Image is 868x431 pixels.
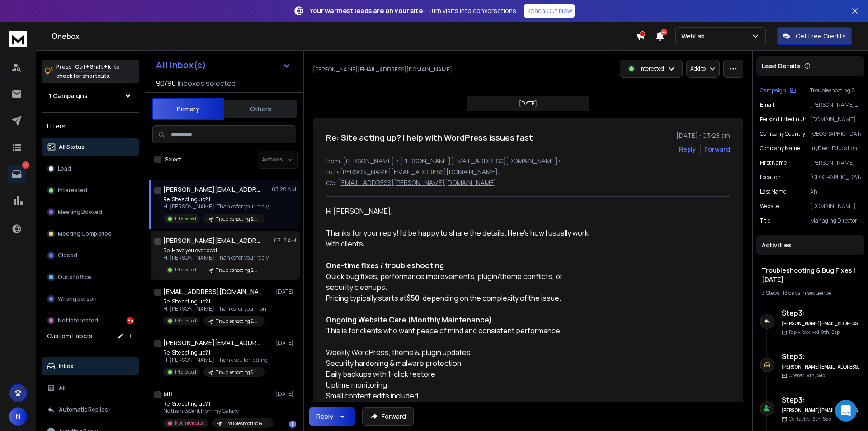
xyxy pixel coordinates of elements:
[679,145,696,154] button: Reply
[163,247,270,254] p: Re: Have you ever deal
[42,138,139,156] button: All Status
[326,178,335,187] p: cc:
[163,356,268,364] p: Hi [PERSON_NAME], Thank you for letting
[316,412,333,421] div: Reply
[762,289,779,297] span: 3 Steps
[276,339,296,346] p: [DATE]
[58,295,97,303] p: Wrong person
[756,235,864,255] div: Activities
[310,6,516,15] p: – Turn visits into conversations
[49,91,88,100] h1: 1 Campaigns
[9,407,27,426] button: N
[42,181,139,199] button: Interested
[58,187,87,194] p: Interested
[789,372,825,379] p: Opened
[810,101,861,109] p: [PERSON_NAME][EMAIL_ADDRESS][DOMAIN_NAME]
[163,400,272,407] p: Re: Site acting up? I
[163,298,272,305] p: Re: Site acting up? I
[42,225,139,243] button: Meeting Completed
[821,329,840,335] span: 9th, Sep
[810,203,861,210] p: [DOMAIN_NAME]
[760,87,796,94] button: Campaign
[163,236,263,245] h1: [PERSON_NAME][EMAIL_ADDRESS][DOMAIN_NAME]
[156,61,206,70] h1: All Inbox(s)
[789,329,840,336] p: Reply Received
[777,27,852,45] button: Get Free Credits
[326,271,590,293] div: Quick bug fixes, performance improvements, plugin/theme conflicts, or security cleanups.
[59,384,66,392] p: All
[326,206,590,217] div: Hi [PERSON_NAME],
[216,216,259,223] p: Troubleshooting & Bug Fixes | [DATE]
[783,289,831,297] span: 13 days in sequence
[326,167,730,176] p: to: <[PERSON_NAME][EMAIL_ADDRESS][DOMAIN_NAME]>
[326,217,590,249] div: Thanks for your reply! I’d be happy to share the details. Here’s how I usually work with clients:
[326,401,590,412] div: Monthly performance & security reports
[326,293,590,303] div: Pricing typically starts at , depending on the complexity of the issue.
[760,159,787,166] p: First Name
[165,156,181,163] label: Select
[807,372,825,379] span: 9th, Sep
[276,390,296,398] p: [DATE]
[272,186,296,193] p: 03:28 AM
[760,203,779,210] p: website
[58,165,71,172] p: Lead
[326,315,492,325] strong: Ongoing Website Care (Monthly Maintenance)
[782,364,861,370] h6: [PERSON_NAME][EMAIL_ADDRESS][DOMAIN_NAME]
[42,160,139,178] button: Lead
[810,174,861,181] p: [GEOGRAPHIC_DATA]
[782,407,861,414] h6: [PERSON_NAME][EMAIL_ADDRESS][DOMAIN_NAME]
[225,420,268,427] p: Troubleshooting & Bug Fixes | [DATE]
[42,203,139,221] button: Meeting Booked
[690,65,706,72] p: Add to
[326,131,533,144] h1: Re: Site acting up? I help with WordPress issues fast
[704,145,730,154] div: Forward
[152,98,224,120] button: Primary
[762,289,859,297] div: |
[810,87,861,94] p: Troubleshooting & Bug Fixes | [DATE]
[163,203,270,210] p: Hi [PERSON_NAME], Thanks for your reply!
[42,312,139,330] button: Not Interested84
[175,266,196,273] p: Interested
[782,320,861,327] h6: [PERSON_NAME][EMAIL_ADDRESS][DOMAIN_NAME]
[676,131,730,140] p: [DATE] : 03:28 am
[216,267,259,274] p: Troubleshooting & Bug Fixes | [DATE]
[58,208,102,216] p: Meeting Booked
[326,358,590,369] div: Security hardening & malware protection
[175,369,196,375] p: Interested
[406,293,420,303] strong: $50
[74,62,112,72] span: Ctrl + Shift + k
[163,196,270,203] p: Re: Site acting up? I
[42,357,139,375] button: Inbox
[224,99,297,119] button: Others
[42,246,139,265] button: Closed
[309,407,355,426] button: Reply
[59,143,85,151] p: All Status
[175,420,205,426] p: Not Interested
[42,87,139,105] button: 1 Campaigns
[163,254,270,261] p: Hi [PERSON_NAME], Thanks for your reply!
[762,266,859,284] h1: Troubleshooting & Bug Fixes | [DATE]
[789,416,831,422] p: Contacted
[326,156,730,166] p: from: [PERSON_NAME] <[PERSON_NAME][EMAIL_ADDRESS][DOMAIN_NAME]>
[276,288,296,295] p: [DATE]
[163,287,263,296] h1: [EMAIL_ADDRESS][DOMAIN_NAME] +1
[639,65,664,72] p: Interested
[58,230,112,237] p: Meeting Completed
[59,363,74,370] p: Inbox
[519,100,537,107] p: [DATE]
[810,145,861,152] p: myDeen Education
[810,159,861,166] p: [PERSON_NAME]
[760,87,786,94] p: Campaign
[175,317,196,324] p: Interested
[59,406,108,413] p: Automatic Replies
[163,389,172,398] h1: bill
[760,188,786,195] p: Last Name
[163,349,268,356] p: Re: Site acting up? I
[782,351,861,362] h6: Step 3 :
[216,369,259,376] p: Troubleshooting & Bug Fixes | [DATE]
[313,66,452,73] p: [PERSON_NAME][EMAIL_ADDRESS][DOMAIN_NAME]
[274,237,296,244] p: 03:17 AM
[326,379,590,390] div: Uptime monitoring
